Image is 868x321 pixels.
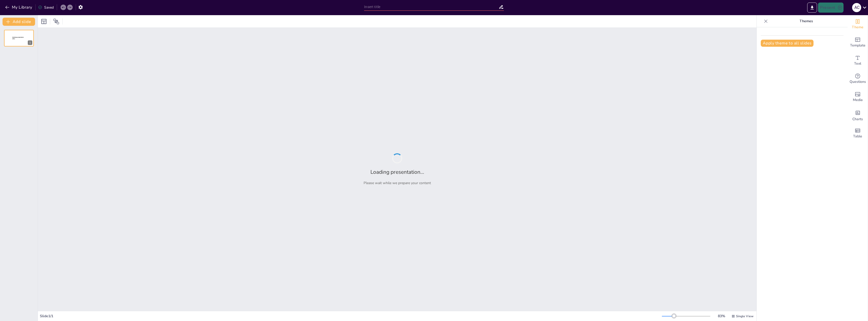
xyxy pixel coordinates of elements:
div: Slide 1 / 1 [40,314,662,318]
h2: Loading presentation... [370,168,424,176]
button: Apply theme to all slides [761,40,813,47]
div: Saved [38,5,54,10]
div: 1 [28,40,32,45]
button: Add slide [3,18,35,26]
span: Template [850,43,865,48]
input: Insert title [364,3,498,11]
div: Add images, graphics, shapes or video [848,88,868,106]
span: Media [853,97,863,103]
span: Questions [850,79,866,85]
button: My Library [4,3,34,11]
div: 83 % [715,314,727,318]
span: Single View [736,314,753,318]
span: Table [853,134,862,139]
div: Change the overall theme [848,15,868,33]
div: A C [852,3,861,12]
div: Layout [40,17,48,26]
div: 1 [4,30,34,46]
div: Add a table [848,124,868,142]
div: Get real-time input from your audience [848,70,868,88]
span: Position [53,18,59,24]
div: Add charts and graphs [848,106,868,124]
button: A C [852,3,861,13]
button: Export to PowerPoint [807,3,817,13]
span: Sendsteps presentation editor [12,37,24,39]
p: Please wait while we prepare your content [364,181,431,185]
button: Present [818,3,843,13]
div: Add text boxes [848,52,868,70]
span: Charts [852,116,863,122]
p: Themes [770,15,843,27]
div: Add ready made slides [848,33,868,52]
span: Text [854,61,861,66]
span: Theme [852,24,863,30]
